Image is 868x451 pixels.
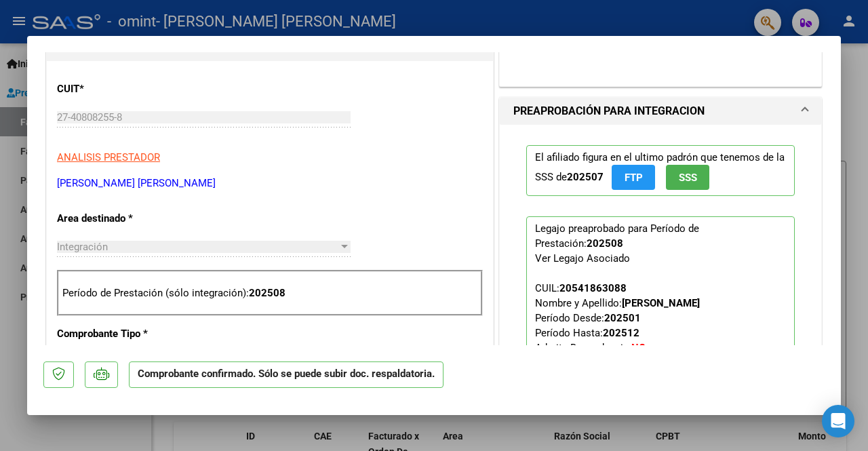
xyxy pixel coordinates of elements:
[679,172,697,184] span: SSS
[500,125,821,408] div: PREAPROBACIÓN PARA INTEGRACION
[57,151,160,163] span: ANALISIS PRESTADOR
[567,171,604,183] strong: 202507
[526,145,795,196] p: El afiliado figura en el ultimo padrón que tenemos de la SSS de
[535,251,630,266] div: Ver Legajo Asociado
[622,297,700,309] strong: [PERSON_NAME]
[526,216,795,376] p: Legajo preaprobado para Período de Prestación:
[513,103,705,119] h1: PREAPROBACIÓN PARA INTEGRACION
[631,342,646,354] strong: NO
[666,165,709,190] button: SSS
[822,405,854,437] div: Open Intercom Messenger
[612,165,655,190] button: FTP
[587,237,623,250] strong: 202508
[129,361,443,388] p: Comprobante confirmado. Sólo se puede subir doc. respaldatoria.
[500,98,821,125] mat-expansion-panel-header: PREAPROBACIÓN PARA INTEGRACION
[604,312,641,324] strong: 202501
[625,172,643,184] span: FTP
[57,241,108,253] span: Integración
[57,326,184,342] p: Comprobante Tipo *
[603,327,639,339] strong: 202512
[249,287,285,299] strong: 202508
[57,211,184,227] p: Area destinado *
[57,176,483,191] p: [PERSON_NAME] [PERSON_NAME]
[535,282,700,369] span: CUIL: Nombre y Apellido: Período Desde: Período Hasta: Admite Dependencia:
[559,281,627,296] div: 20541863088
[62,286,477,301] p: Período de Prestación (sólo integración):
[57,81,184,97] p: CUIT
